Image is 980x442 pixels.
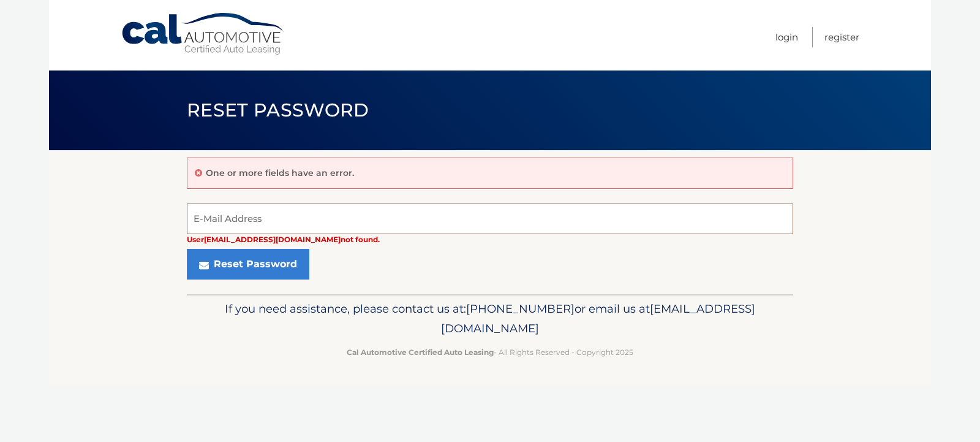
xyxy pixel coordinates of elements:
[195,299,785,338] p: If you need assistance, please contact us at: or email us at
[206,167,354,178] p: One or more fields have an error.
[347,348,494,357] strong: Cal Automotive Certified Auto Leasing
[187,249,309,280] button: Reset Password
[187,204,793,234] input: E-Mail Address
[824,27,859,47] a: Register
[775,27,798,47] a: Login
[187,235,380,244] strong: User [EMAIL_ADDRESS][DOMAIN_NAME] not found.
[195,346,785,359] p: - All Rights Reserved - Copyright 2025
[466,302,575,316] span: [PHONE_NUMBER]
[441,302,755,335] span: [EMAIL_ADDRESS][DOMAIN_NAME]
[187,99,369,121] span: Reset Password
[121,12,286,56] a: Cal Automotive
